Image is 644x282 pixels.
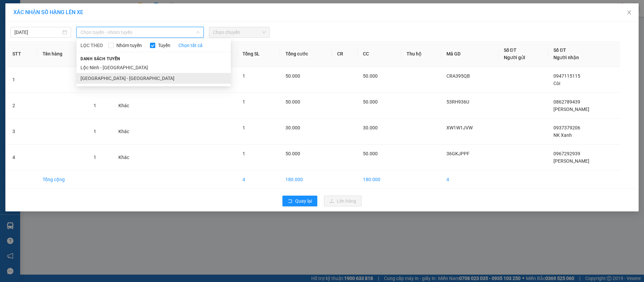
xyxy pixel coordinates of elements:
[178,42,203,49] a: Chọn tất cả
[243,151,245,156] span: 1
[441,170,498,189] td: 4
[553,55,579,60] span: Người nhận
[94,103,96,108] span: 1
[80,42,103,49] span: LỌC THEO
[37,41,88,67] th: Tên hàng
[363,151,378,156] span: 50.000
[553,73,580,79] span: 0947115115
[280,41,331,67] th: Tổng cước
[94,129,96,134] span: 1
[553,99,580,105] span: 0862789439
[114,42,145,49] span: Nhóm tuyến
[363,73,378,79] span: 50.000
[401,41,441,67] th: Thu hộ
[553,125,580,130] span: 0937379206
[113,119,146,145] td: Khác
[553,81,560,86] span: Còi
[213,27,266,37] span: Chọn chuyến
[295,197,312,205] span: Quay lại
[94,155,96,160] span: 1
[7,119,37,145] td: 3
[13,9,83,15] span: XÁC NHẬN SỐ HÀNG LÊN XE
[446,99,469,105] span: 53RH936U
[243,125,245,130] span: 1
[288,199,292,204] span: rollback
[358,170,401,189] td: 180.000
[553,132,572,138] span: NK Xanh
[76,62,231,73] li: Lộc Ninh - [GEOGRAPHIC_DATA]
[285,73,300,79] span: 50.000
[113,145,146,170] td: Khác
[324,196,362,206] button: uploadLên hàng
[155,42,173,49] span: Tuyến
[237,170,280,189] td: 4
[76,56,124,62] span: Danh sách tuyến
[7,145,37,170] td: 4
[620,3,639,22] button: Close
[7,41,37,67] th: STT
[196,30,200,34] span: down
[280,170,331,189] td: 180.000
[504,55,525,60] span: Người gửi
[553,47,566,53] span: Số ĐT
[243,99,245,105] span: 1
[282,196,317,206] button: rollbackQuay lại
[446,125,473,130] span: XW1W1JVW
[14,29,61,36] input: 11/09/2025
[285,125,300,130] span: 30.000
[7,93,37,119] td: 2
[504,47,517,53] span: Số ĐT
[363,99,378,105] span: 50.000
[285,151,300,156] span: 50.000
[441,41,498,67] th: Mã GD
[446,73,470,79] span: CRA395QB
[80,27,200,37] span: Chọn tuyến - nhóm tuyến
[285,99,300,105] span: 50.000
[332,41,358,67] th: CR
[627,10,632,15] span: close
[237,41,280,67] th: Tổng SL
[358,41,401,67] th: CC
[7,67,37,93] td: 1
[446,151,470,156] span: 36GKJPPF
[553,158,589,164] span: [PERSON_NAME]
[37,170,88,189] td: Tổng cộng
[553,107,589,112] span: [PERSON_NAME]
[363,125,378,130] span: 30.000
[243,73,245,79] span: 1
[553,151,580,156] span: 0967292939
[76,73,231,84] li: [GEOGRAPHIC_DATA] - [GEOGRAPHIC_DATA]
[113,93,146,119] td: Khác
